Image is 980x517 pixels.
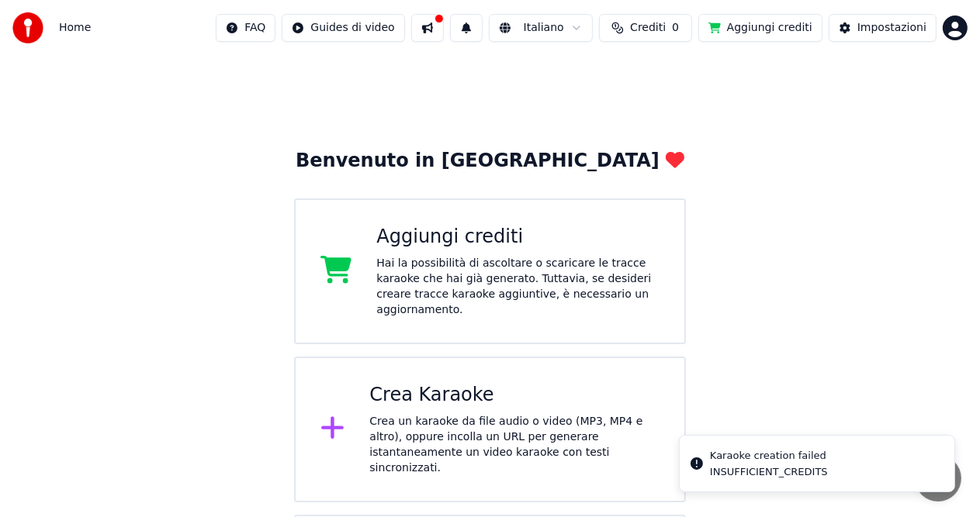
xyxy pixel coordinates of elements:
button: Crediti0 [599,14,692,42]
div: Crea un karaoke da file audio o video (MP3, MP4 e altro), oppure incolla un URL per generare ista... [369,414,660,476]
div: Benvenuto in [GEOGRAPHIC_DATA] [296,149,684,174]
div: Karaoke creation failed [710,448,828,464]
div: Impostazioni [857,20,926,36]
span: Home [59,20,91,36]
button: Aggiungi crediti [698,14,822,42]
span: Crediti [630,20,666,36]
button: Guides di video [282,14,404,42]
span: 0 [672,20,679,36]
div: Crea Karaoke [369,383,660,408]
img: youka [12,12,43,43]
div: Aggiungi crediti [376,225,660,250]
div: INSUFFICIENT_CREDITS [710,465,828,479]
button: Impostazioni [829,14,937,42]
nav: breadcrumb [59,20,91,36]
div: Hai la possibilità di ascoltare o scaricare le tracce karaoke che hai già generato. Tuttavia, se ... [376,256,660,318]
button: FAQ [216,14,275,42]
